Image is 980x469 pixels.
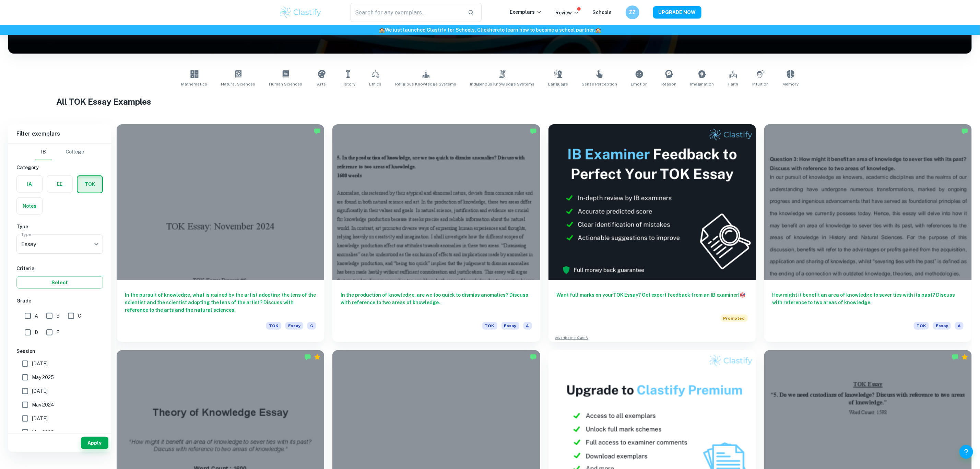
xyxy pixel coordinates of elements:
span: D [35,329,38,336]
span: C [78,312,81,320]
div: Filter type choice [35,144,84,160]
span: Essay [285,322,303,330]
span: Human Sciences [269,81,303,87]
button: EE [47,176,72,192]
h6: Type [16,223,103,230]
div: Premium [314,354,321,361]
h6: Grade [16,297,103,305]
span: Memory [783,81,799,87]
span: TOK [482,322,497,330]
input: Search for any exemplars... [351,3,463,22]
button: Help and Feedback [959,445,973,459]
img: Marked [304,354,311,361]
button: TOK [78,176,102,193]
h6: ZZ [628,9,636,16]
button: College [66,144,84,160]
div: Essay [16,235,103,254]
h6: Category [16,164,103,171]
h6: We just launched Clastify for Schools. Click to learn how to become a school partner. [1,26,979,34]
span: Indigenous Knowledge Systems [470,81,535,87]
span: History [341,81,356,87]
span: Religious Knowledge Systems [395,81,457,87]
span: May 2024 [32,401,54,409]
span: Imagination [690,81,714,87]
button: Apply [81,437,108,449]
span: TOK [266,322,281,330]
button: IA [17,176,42,192]
a: Want full marks on yourTOK Essay? Get expert feedback from an IB examiner!PromotedAdvertise with ... [548,124,756,342]
span: [DATE] [32,387,48,395]
span: Language [548,81,568,87]
span: E [56,329,59,336]
span: Reason [662,81,677,87]
span: 🏫 [595,27,601,33]
img: Marked [952,354,959,361]
img: Marked [530,354,537,361]
a: here [489,27,500,33]
span: Intuition [753,81,769,87]
button: Select [16,276,103,289]
h6: Criteria [16,265,103,272]
h6: How might it benefit an area of knowledge to sever ties with its past? Discuss with reference to ... [772,291,964,314]
img: Marked [530,128,537,135]
img: Marked [314,128,321,135]
span: Ethics [369,81,382,87]
span: May 2025 [32,374,54,381]
span: Natural Sciences [221,81,256,87]
a: In the pursuit of knowledge, what is gained by the artist adopting the lens of the scientist and ... [117,124,324,342]
span: Emotion [631,81,648,87]
span: 🎯 [740,292,746,298]
button: Notes [17,198,42,214]
h6: Session [16,347,103,355]
span: Promoted [721,314,748,322]
span: [DATE] [32,415,48,422]
p: Exemplars [510,8,542,16]
span: [DATE] [32,360,48,367]
span: May 2023 [32,428,54,436]
span: A [955,322,964,330]
button: IB [35,144,52,160]
p: Review [556,9,579,16]
a: Advertise with Clastify [555,335,589,340]
div: Premium [961,354,968,361]
img: Marked [961,128,968,135]
span: A [523,322,532,330]
img: Clastify logo [279,5,322,19]
span: Essay [501,322,519,330]
a: In the production of knowledge, are we too quick to dismiss anomalies? Discuss with reference to ... [332,124,540,342]
span: C [307,322,316,330]
a: How might it benefit an area of knowledge to sever ties with its past? Discuss with reference to ... [764,124,972,342]
button: ZZ [626,5,639,19]
span: A [35,312,38,320]
span: B [56,312,60,320]
a: Schools [593,10,612,15]
span: 🏫 [379,27,385,33]
span: TOK [914,322,929,330]
span: Faith [728,81,738,87]
label: Type [21,231,31,237]
h6: In the pursuit of knowledge, what is gained by the artist adopting the lens of the scientist and ... [125,291,316,314]
span: Mathematics [181,81,208,87]
img: Thumbnail [548,124,756,280]
h6: Filter exemplars [8,124,111,144]
span: Sense Perception [582,81,617,87]
h6: Want full marks on your TOK Essay ? Get expert feedback from an IB examiner! [557,291,748,306]
span: Arts [317,81,326,87]
h1: All TOK Essay Examples [56,95,923,108]
span: Essay [933,322,951,330]
button: UPGRADE NOW [653,6,701,19]
h6: In the production of knowledge, are we too quick to dismiss anomalies? Discuss with reference to ... [341,291,532,314]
